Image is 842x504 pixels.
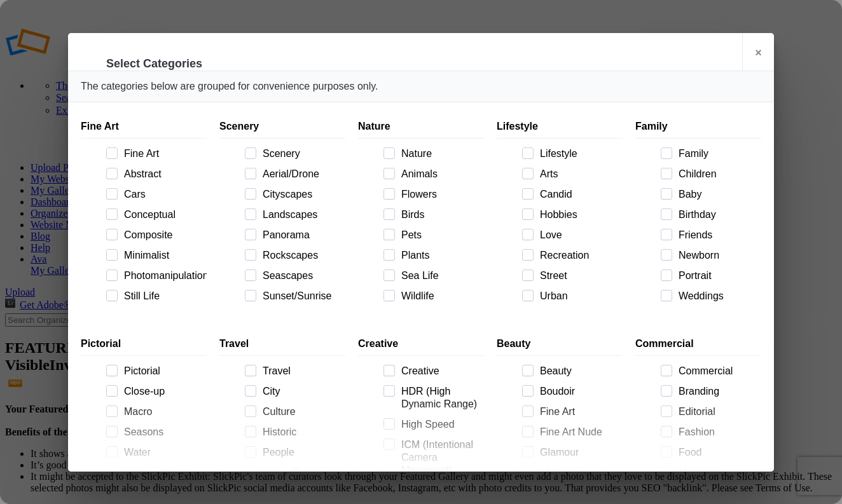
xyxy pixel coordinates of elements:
span: Lifestyle [535,147,623,160]
span: Editorial [673,405,761,418]
span: HDR (High Dynamic Range) [396,385,484,411]
span: Fine Art [535,405,623,418]
span: Glamour [535,446,623,459]
div: Fine Art [81,115,207,139]
span: Modeling [673,467,761,479]
a: × [742,33,774,71]
span: Scenery [258,147,345,160]
span: Animals [396,168,484,180]
div: Scenery [219,115,345,139]
span: Arts [535,168,623,180]
span: Candid [535,188,623,201]
div: Pictorial [81,332,207,356]
div: Travel [219,332,345,356]
span: Conceptual [119,208,207,221]
span: Nature [396,147,484,160]
span: Baby [673,188,761,201]
span: Landscapes [258,208,345,221]
span: Boudoir [535,385,623,398]
span: Sunset/Sunrise [258,290,345,303]
span: Aerial/Drone [258,168,345,180]
span: Beauty [535,365,623,378]
span: ICM (Intentional Camera Movement) [396,439,484,477]
span: Minimalist [119,249,207,262]
span: Seascapes [258,269,345,282]
span: Commercial [673,365,761,378]
div: Beauty [497,332,623,356]
span: Close-up [119,385,207,398]
span: Cityscapes [258,188,345,201]
span: Cars [119,188,207,201]
span: Underwater [119,467,207,479]
span: Composite [119,229,207,242]
span: Friends [673,229,761,242]
span: Photomanipulation [119,269,207,282]
span: Branding [673,385,761,398]
div: Family [635,115,761,139]
div: Commercial [635,332,761,356]
span: Plants [396,249,484,262]
span: Urban [535,290,623,303]
span: Macro [119,405,207,418]
span: Urban Exploration [258,467,345,479]
span: Love [535,229,623,242]
span: Recreation [535,249,623,262]
span: Birds [396,208,484,221]
span: Pictorial [119,365,207,378]
span: Flowers [396,188,484,201]
span: Pets [396,229,484,242]
span: Birthday [673,208,761,221]
span: Panorama [258,229,345,242]
span: Abstract [119,168,207,180]
span: Fashion [673,426,761,439]
span: Newborn [673,249,761,262]
span: Culture [258,405,345,418]
span: Water [119,446,207,459]
span: Portrait [673,269,761,282]
div: Nature [358,115,484,139]
span: Wildlife [396,290,484,303]
span: High Speed [396,418,484,431]
span: Rockscapes [258,249,345,262]
span: People [258,446,345,459]
span: Seasons [119,426,207,439]
div: The categories below are grouped for convenience purposes only. [68,71,774,102]
span: City [258,385,345,398]
span: Maternity [535,467,623,479]
span: Historic [258,426,345,439]
span: Sea Life [396,269,484,282]
span: Street [535,269,623,282]
span: Hobbies [535,208,623,221]
li: Select Categories [106,56,202,71]
span: Weddings [673,290,761,303]
div: Creative [358,332,484,356]
span: Travel [258,365,345,378]
span: Fine Art Nude [535,426,623,439]
span: Creative [396,365,484,378]
div: Lifestyle [497,115,623,139]
span: Family [673,147,761,160]
span: Still Life [119,290,207,303]
span: Fine Art [119,147,207,160]
span: Food [673,446,761,459]
span: Children [673,168,761,180]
